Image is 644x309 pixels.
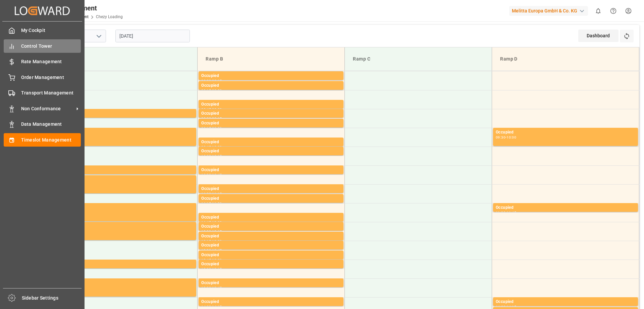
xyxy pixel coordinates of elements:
[4,133,81,146] a: Timeslot Management
[606,3,621,18] button: Help Center
[201,117,211,120] div: 09:00
[211,240,212,243] div: -
[201,73,341,79] div: Occupied
[22,295,82,302] span: Sidebar Settings
[212,127,222,130] div: 09:30
[54,223,194,230] div: Occupied
[54,110,194,117] div: Occupied
[211,221,212,224] div: -
[496,129,635,136] div: Occupied
[4,86,81,100] a: Transport Management
[212,108,222,111] div: 09:00
[497,53,634,65] div: Ramp D
[211,268,212,271] div: -
[211,89,212,92] div: -
[201,240,211,243] div: 12:15
[201,259,211,262] div: 12:45
[201,299,341,305] div: Occupied
[496,305,505,308] div: 14:00
[201,252,341,259] div: Occupied
[201,89,211,92] div: 08:15
[211,249,212,252] div: -
[201,261,341,268] div: Occupied
[212,146,222,149] div: 10:00
[4,71,81,84] a: Order Management
[578,30,619,42] div: Dashboard
[505,305,506,308] div: -
[21,74,81,81] span: Order Management
[201,139,341,146] div: Occupied
[212,192,222,195] div: 11:15
[201,268,211,271] div: 13:00
[4,55,81,68] a: Rate Management
[496,211,505,214] div: 11:30
[211,230,212,233] div: -
[212,249,222,252] div: 12:45
[21,27,81,34] span: My Cockpit
[496,204,635,211] div: Occupied
[201,192,211,195] div: 11:00
[201,146,211,149] div: 09:45
[54,129,194,136] div: Occupied
[212,230,222,233] div: 12:15
[21,58,81,65] span: Rate Management
[201,195,341,202] div: Occupied
[506,305,516,308] div: 14:15
[211,155,212,158] div: -
[506,211,516,214] div: 11:45
[201,305,211,308] div: 14:00
[201,233,341,240] div: Occupied
[21,105,74,112] span: Non Conformance
[201,230,211,233] div: 12:00
[509,6,588,16] div: Melitta Europa GmbH & Co. KG
[21,121,81,128] span: Data Management
[54,177,194,183] div: Occupied
[211,127,212,130] div: -
[21,43,81,50] span: Control Tower
[54,167,194,173] div: Occupied
[212,117,222,120] div: 09:15
[212,286,222,289] div: 13:45
[496,299,635,305] div: Occupied
[54,280,194,286] div: Occupied
[201,101,341,108] div: Occupied
[94,31,104,41] button: open menu
[201,221,211,224] div: 11:45
[201,110,341,117] div: Occupied
[201,127,211,130] div: 09:15
[201,148,341,155] div: Occupied
[212,221,222,224] div: 12:00
[201,155,211,158] div: 10:00
[21,89,81,96] span: Transport Management
[506,136,516,139] div: 10:00
[211,259,212,262] div: -
[115,30,190,42] input: DD-MM-YYYY
[212,89,222,92] div: 08:30
[211,146,212,149] div: -
[505,211,506,214] div: -
[201,223,341,230] div: Occupied
[4,39,81,52] a: Control Tower
[4,24,81,37] a: My Cockpit
[201,202,211,205] div: 11:15
[212,259,222,262] div: 13:00
[212,268,222,271] div: 13:15
[54,204,194,211] div: Occupied
[203,53,339,65] div: Ramp B
[509,4,591,17] button: Melitta Europa GmbH & Co. KG
[591,3,606,18] button: show 0 new notifications
[201,108,211,111] div: 08:45
[212,305,222,308] div: 14:15
[350,53,486,65] div: Ramp C
[212,79,222,82] div: 08:15
[212,240,222,243] div: 12:30
[211,305,212,308] div: -
[201,286,211,289] div: 13:30
[201,173,211,177] div: 10:30
[201,79,211,82] div: 08:00
[201,82,341,89] div: Occupied
[211,117,212,120] div: -
[4,118,81,131] a: Data Management
[211,79,212,82] div: -
[211,108,212,111] div: -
